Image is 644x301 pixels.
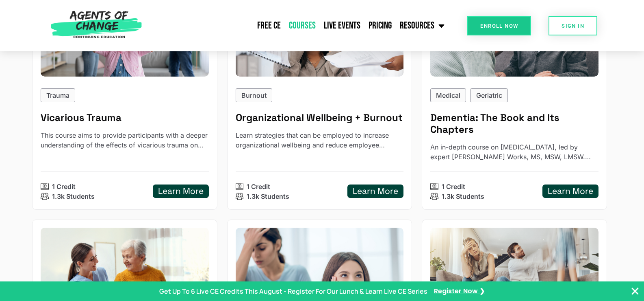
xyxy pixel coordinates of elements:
p: Learn strategies that can be employed to increase organizational wellbeing and reduce employee bu... [236,130,404,150]
a: SIGN IN [549,16,597,35]
p: Burnout [241,90,267,100]
a: Free CE [253,15,285,36]
h5: Learn More [548,186,593,196]
a: Enroll Now [467,16,531,35]
p: 1.3k Students [52,191,95,201]
nav: Menu [146,15,449,36]
h5: Learn More [353,186,398,196]
span: Enroll Now [480,23,518,29]
span: SIGN IN [562,23,584,29]
h5: Learn More [158,186,204,196]
h5: Vicarious Trauma [41,112,209,124]
p: 1.3k Students [247,191,289,201]
p: 1.3k Students [442,191,484,201]
p: 1 Credit [247,182,270,191]
p: This course aims to provide participants with a deeper understanding of the effects of vicarious ... [41,130,209,150]
p: Geriatric [476,90,502,100]
p: 1 Credit [52,182,76,191]
p: 1 Credit [442,182,465,191]
p: Medical [436,90,460,100]
a: Pricing [364,15,396,36]
button: Close Banner [630,286,640,296]
a: Register Now ❯ [434,287,485,296]
h5: Organizational Wellbeing + Burnout [236,112,404,124]
p: An in-depth course on dementia, led by expert Tiffany Works, MS, MSW, LMSW. Dive into the nuances... [430,142,598,162]
p: Trauma [46,90,69,100]
a: Courses [285,15,320,36]
p: Get Up To 6 Live CE Credits This August - Register For Our Lunch & Learn Live CE Series [159,286,427,296]
a: Live Events [320,15,364,36]
a: Resources [396,15,449,36]
h5: Dementia: The Book and Its Chapters [430,112,598,136]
